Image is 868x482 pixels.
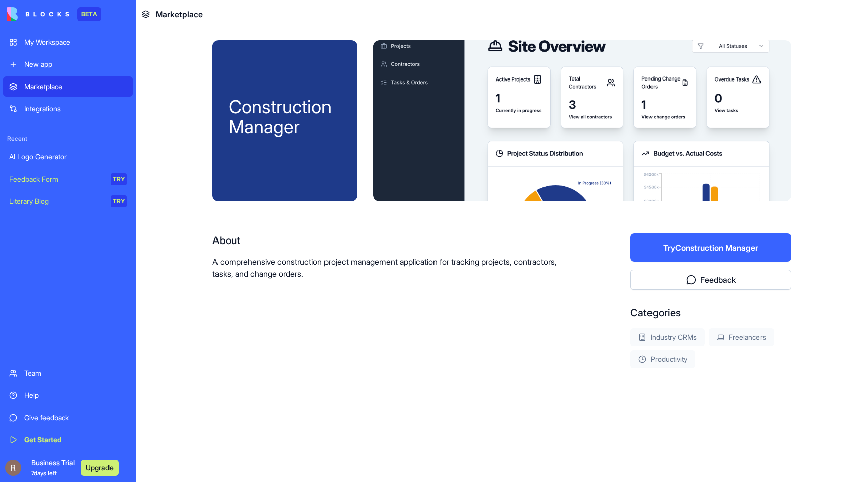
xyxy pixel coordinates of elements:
div: Construction Manager [229,97,341,137]
img: ACg8ocLoPPzCU4py25rnDzpAOx-liCPOwjxB56TlNdlX16DeuTEMbA=s96-c [5,460,21,476]
span: Marketplace [156,8,203,20]
span: 7 days left [31,469,57,477]
a: Literary BlogTRY [3,191,133,211]
a: Team [3,363,133,383]
div: Help [24,390,127,400]
a: Give feedback [3,408,133,428]
div: About [212,233,566,248]
div: TRY [111,195,127,207]
a: Feedback FormTRY [3,169,133,189]
a: My Workspace [3,32,133,52]
a: Get Started [3,430,133,450]
span: Recent [3,135,133,143]
img: logo [7,7,69,21]
div: Literary Blog [9,196,103,206]
a: BETA [7,7,101,21]
div: Productivity [630,350,695,368]
div: TRY [111,173,127,185]
div: Integrations [24,104,127,114]
a: New app [3,54,133,74]
div: Marketplace [24,82,127,92]
a: Integrations [3,99,133,119]
span: Business Trial [31,458,75,478]
button: Feedback [630,270,791,290]
div: Feedback Form [9,174,103,184]
div: Freelancers [709,328,774,346]
a: AI Logo Generator [3,147,133,167]
div: BETA [77,7,101,21]
button: TryConstruction Manager [630,233,791,262]
div: New app [24,59,127,69]
a: Help [3,385,133,406]
div: Give feedback [24,413,127,423]
div: Industry CRMs [630,328,705,346]
div: Team [24,368,127,378]
p: A comprehensive construction project management application for tracking projects, contractors, t... [212,256,566,280]
button: Upgrade [81,460,119,476]
div: My Workspace [24,37,127,47]
div: Categories [630,306,791,320]
div: Get Started [24,435,127,445]
a: Marketplace [3,76,133,97]
div: AI Logo Generator [9,152,127,162]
